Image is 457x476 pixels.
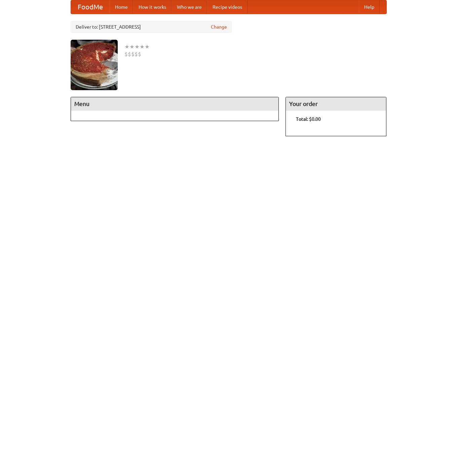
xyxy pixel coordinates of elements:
a: Home [110,0,133,14]
li: ★ [124,43,129,50]
li: ★ [140,43,145,50]
li: $ [128,50,131,58]
a: Change [211,24,227,30]
a: Recipe videos [207,0,247,14]
li: $ [131,50,135,58]
img: angular.jpg [71,40,118,90]
h4: Your order [286,97,386,111]
li: ★ [135,43,140,50]
a: Help [359,0,380,14]
h4: Menu [71,97,279,111]
div: Deliver to: [STREET_ADDRESS] [71,21,232,33]
a: FoodMe [71,0,110,14]
li: ★ [145,43,150,50]
a: How it works [133,0,172,14]
b: Total: $0.00 [296,116,321,122]
li: ★ [129,43,135,50]
li: $ [124,50,128,58]
li: $ [135,50,138,58]
a: Who we are [172,0,207,14]
li: $ [138,50,141,58]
